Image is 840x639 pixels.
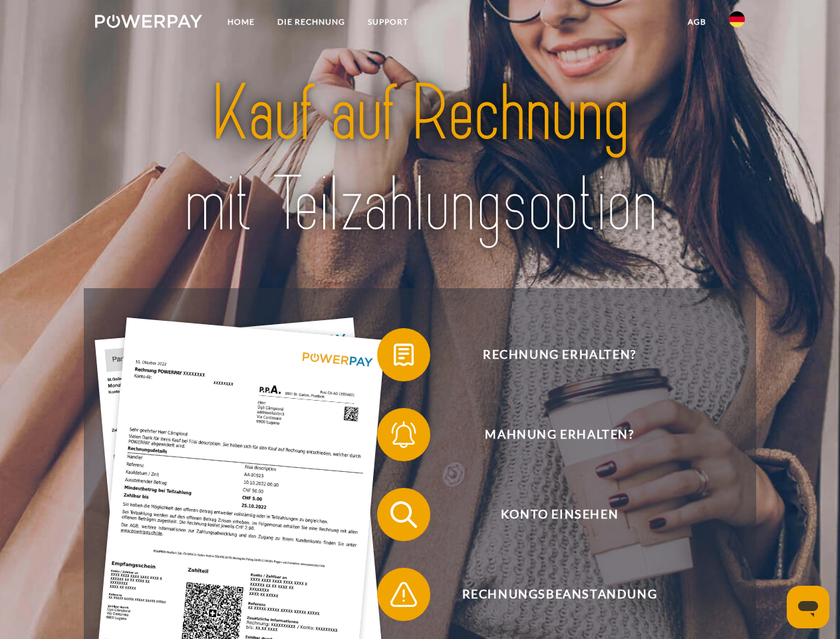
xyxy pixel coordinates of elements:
span: Rechnungsbeanstandung [396,568,722,621]
img: qb_warning.svg [387,578,420,611]
img: logo-powerpay-white.svg [95,15,202,28]
button: Rechnungsbeanstandung [377,568,723,621]
span: Konto einsehen [396,488,722,541]
span: Rechnung erhalten? [396,328,722,381]
a: agb [676,10,718,34]
img: qb_bell.svg [387,418,420,451]
a: DIE RECHNUNG [266,10,356,34]
a: Home [216,10,266,34]
button: Rechnung erhalten? [377,328,723,381]
a: SUPPORT [356,10,420,34]
button: Konto einsehen [377,488,723,541]
img: qb_search.svg [387,498,420,531]
button: Mahnung erhalten? [377,408,723,461]
img: de [729,11,745,27]
iframe: Schaltfläche zum Öffnen des Messaging-Fensters [787,586,829,628]
img: title-powerpay_de.svg [127,64,713,255]
img: qb_bill.svg [387,338,420,371]
span: Mahnung erhalten? [396,408,722,461]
